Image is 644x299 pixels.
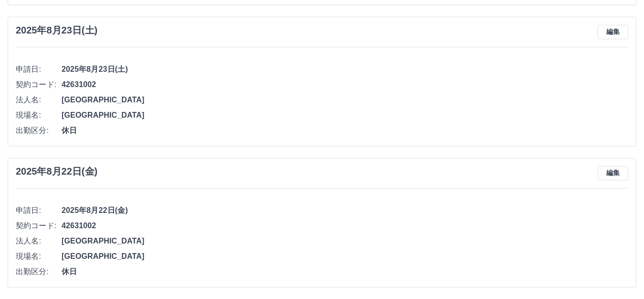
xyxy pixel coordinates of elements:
[16,220,62,232] span: 契約コード:
[16,166,97,177] h3: 2025年8月22日(金)
[16,79,62,90] span: 契約コード:
[16,251,62,262] span: 現場名:
[62,235,628,247] span: [GEOGRAPHIC_DATA]
[62,220,628,232] span: 42631002
[16,205,62,216] span: 申請日:
[598,166,628,180] button: 編集
[598,25,628,39] button: 編集
[62,94,628,106] span: [GEOGRAPHIC_DATA]
[62,110,628,121] span: [GEOGRAPHIC_DATA]
[16,64,62,75] span: 申請日:
[16,94,62,106] span: 法人名:
[62,205,628,216] span: 2025年8月22日(金)
[16,266,62,277] span: 出勤区分:
[16,25,97,36] h3: 2025年8月23日(土)
[16,125,62,136] span: 出勤区分:
[62,79,628,90] span: 42631002
[62,64,628,75] span: 2025年8月23日(土)
[62,125,628,136] span: 休日
[16,235,62,247] span: 法人名:
[62,266,628,277] span: 休日
[62,251,628,262] span: [GEOGRAPHIC_DATA]
[16,110,62,121] span: 現場名:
